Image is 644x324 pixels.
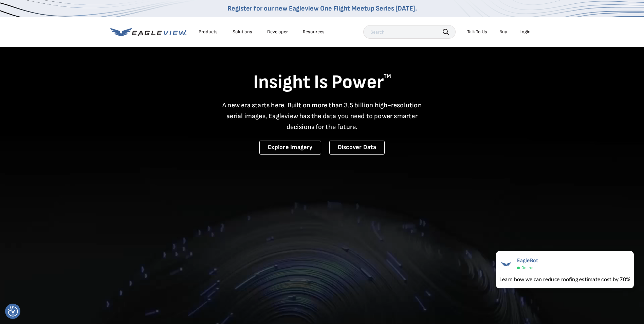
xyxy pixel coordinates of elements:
[467,29,487,35] div: Talk To Us
[384,73,391,79] sup: TM
[303,29,325,35] div: Resources
[8,306,18,317] button: Consent Preferences
[259,141,321,155] a: Explore Imagery
[499,29,507,35] a: Buy
[233,29,252,35] div: Solutions
[517,257,538,264] span: EagleBot
[329,141,385,155] a: Discover Data
[110,71,534,94] h1: Insight Is Power
[519,29,531,35] div: Login
[499,275,630,283] div: Learn how we can reduce roofing estimate cost by 70%
[8,306,18,317] img: Revisit consent button
[267,29,288,35] a: Developer
[227,4,417,13] a: Register for our new Eagleview One Flight Meetup Series [DATE].
[363,25,456,39] input: Search
[521,265,533,270] span: Online
[499,257,513,271] img: EagleBot
[199,29,218,35] div: Products
[218,100,426,132] p: A new era starts here. Built on more than 3.5 billion high-resolution aerial images, Eagleview ha...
